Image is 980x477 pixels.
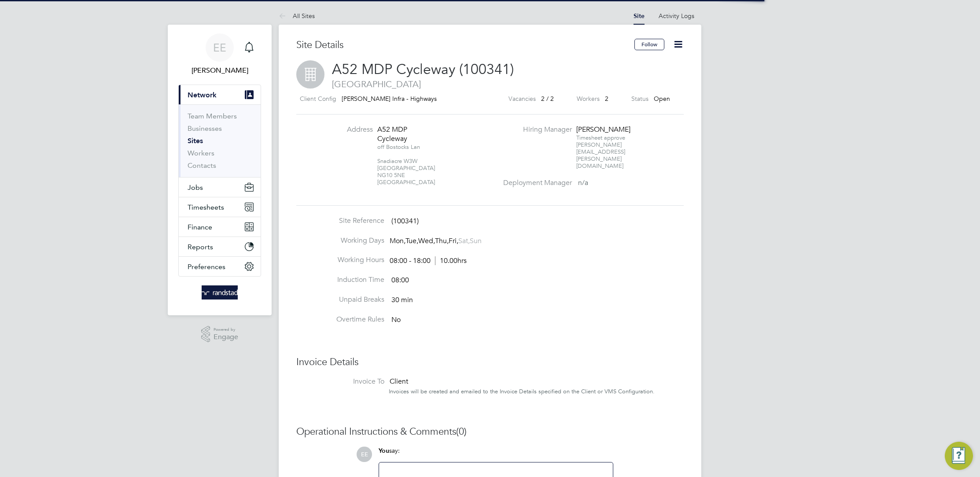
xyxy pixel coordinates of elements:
button: Finance [179,217,261,237]
span: Elliott Ebanks [178,65,261,76]
span: Timesheet approve [576,134,625,141]
a: All Sites [279,12,315,20]
span: 2 [605,95,608,103]
span: (0) [456,425,467,437]
label: Overtime Rules [296,315,384,324]
div: say: [379,447,613,462]
span: [GEOGRAPHIC_DATA] [296,78,684,90]
button: Engage Resource Center [945,442,973,470]
label: Working Days [296,236,384,245]
span: [PERSON_NAME] Infra - Highways [342,95,437,103]
span: 08:00 [391,276,409,285]
span: Tue, [405,237,418,245]
button: Reports [179,237,261,256]
button: Jobs [179,177,261,197]
span: EE [213,42,226,53]
button: Preferences [179,257,261,276]
a: Site [634,12,645,20]
button: Follow [634,39,664,50]
span: Jobs [188,183,203,192]
span: Preferences [188,263,225,271]
span: 10.00hrs [435,256,467,265]
span: [PERSON_NAME][EMAIL_ADDRESS][PERSON_NAME][DOMAIN_NAME] [576,141,625,170]
label: Workers [577,93,600,104]
span: Timesheets [188,203,224,211]
span: You [379,447,389,455]
h3: Operational Instructions & Comments [296,425,684,438]
span: Thu, [435,237,449,245]
a: Sites [188,137,203,145]
h3: Site Details [296,39,634,52]
span: 30 min [391,296,413,304]
div: Invoices will be created and emailed to the Invoice Details specified on the Client or VMS Config... [389,388,684,396]
span: Engage [214,333,238,341]
a: Contacts [188,161,216,170]
span: 2 / 2 [541,95,554,103]
button: Timesheets [179,197,261,217]
div: 08:00 - 18:00 [390,256,467,266]
span: Mon, [390,237,405,245]
span: Sun [470,237,482,245]
label: Induction Time [296,275,384,285]
span: Wed, [418,237,435,245]
h3: Invoice Details [296,356,684,369]
a: Team Members [188,112,237,120]
a: Businesses [188,124,222,133]
nav: Main navigation [168,25,272,315]
button: Network [179,85,261,104]
span: Sat, [458,237,470,245]
div: Client [389,377,684,386]
a: Workers [188,149,214,157]
span: Powered by [214,326,238,333]
span: (100341) [391,217,419,226]
label: Status [631,93,648,104]
label: Address [324,125,373,134]
span: A52 MDP Cycleway (100341) [332,61,514,78]
label: Working Hours [296,255,384,265]
span: No [391,315,401,324]
label: Client Config [300,93,336,104]
label: Site Reference [296,216,384,226]
label: Invoice To [296,377,384,386]
label: Hiring Manager [498,125,572,134]
div: off Bostocks Lan Snadiacre W3W [GEOGRAPHIC_DATA] NG10 5NE [GEOGRAPHIC_DATA] [377,144,432,186]
a: Go to home page [178,285,261,300]
span: Network [188,91,217,99]
img: randstad-logo-retina.png [202,285,238,300]
label: Unpaid Breaks [296,295,384,304]
span: Fri, [449,237,458,245]
a: Activity Logs [659,12,694,20]
label: Deployment Manager [498,178,572,188]
a: EE[PERSON_NAME] [178,33,261,76]
a: Powered byEngage [201,326,239,343]
span: Open [654,95,670,103]
div: Network [179,104,261,177]
div: [PERSON_NAME] [576,125,631,134]
span: Finance [188,223,212,231]
span: Reports [188,243,213,251]
div: A52 MDP Cycleway [377,125,432,144]
label: Vacancies [508,93,536,104]
span: n/a [578,178,588,187]
span: EE [357,447,372,462]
